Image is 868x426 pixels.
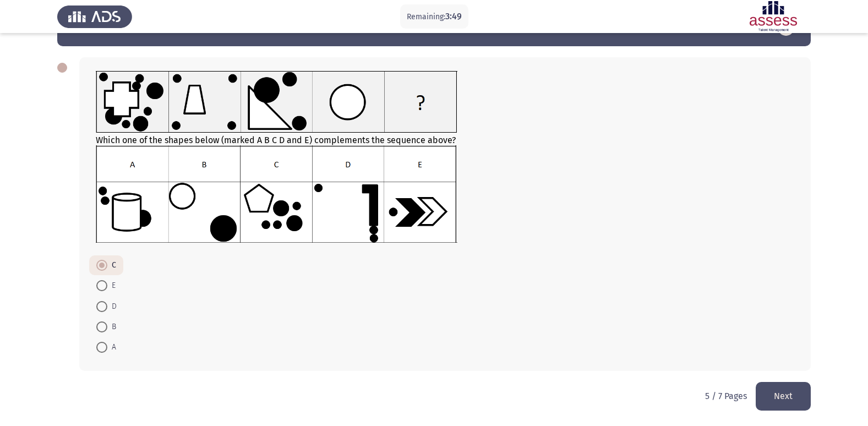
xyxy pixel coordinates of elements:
[107,259,116,272] span: C
[96,71,457,133] img: UkFYYV8wODRfQSAucG5nMTY5MTMyNDIwODY1NA==.png
[705,391,747,401] p: 5 / 7 Pages
[57,1,132,32] img: Assess Talent Management logo
[96,71,794,245] div: Which one of the shapes below (marked A B C D and E) complements the sequence above?
[407,10,462,24] p: Remaining:
[96,145,457,243] img: UkFYYV8wODRfQi5wbmcxNjkxMzI0MjIwMzM5.png
[107,320,116,334] span: B
[107,341,116,354] span: A
[445,11,462,21] span: 3:49
[107,300,117,313] span: D
[736,1,811,32] img: Assessment logo of Assessment En (Focus & 16PD)
[756,382,811,410] button: load next page
[107,279,116,292] span: E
